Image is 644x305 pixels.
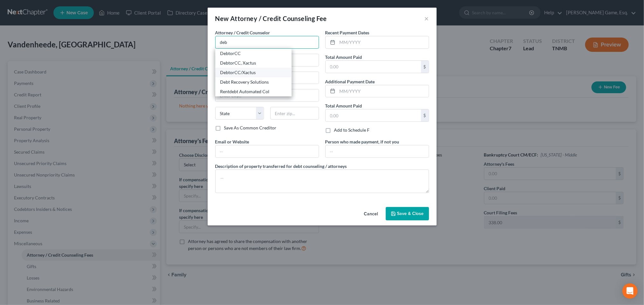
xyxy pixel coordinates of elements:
[216,145,319,157] input: --
[325,102,362,109] label: Total Amount Paid
[220,69,287,76] div: DebtorCC/Xactus
[215,138,249,145] label: Email or Website
[334,127,370,133] label: Add to Schedule F
[359,208,383,220] button: Cancel
[326,61,421,73] input: 0.00
[337,36,429,48] input: MM/YYYY
[622,283,638,299] div: Open Intercom Messenger
[220,88,287,95] div: Rentdebt Automated Col
[220,60,287,66] div: DebtorCC, Xactus
[386,207,429,220] button: Save & Close
[326,145,429,157] input: --
[421,109,429,121] div: $
[215,163,347,170] label: Description of property transferred for debt counseling / attorneys
[325,138,399,145] label: Person who made payment, if not you
[326,109,421,121] input: 0.00
[270,107,319,120] input: Enter zip...
[230,15,327,22] span: Attorney / Credit Counseling Fee
[425,15,429,22] button: ×
[215,30,270,35] span: Attorney / Credit Counselor
[220,50,287,57] div: DebtorCC
[325,54,362,60] label: Total Amount Paid
[215,15,229,22] span: New
[224,125,277,131] label: Save As Common Creditor
[220,79,287,85] div: Debt Recovery Solutions
[325,78,375,85] label: Additional Payment Date
[337,85,429,97] input: MM/YYYY
[421,61,429,73] div: $
[397,211,424,216] span: Save & Close
[215,36,319,49] input: Search creditor by name...
[325,29,370,36] label: Recent Payment Dates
